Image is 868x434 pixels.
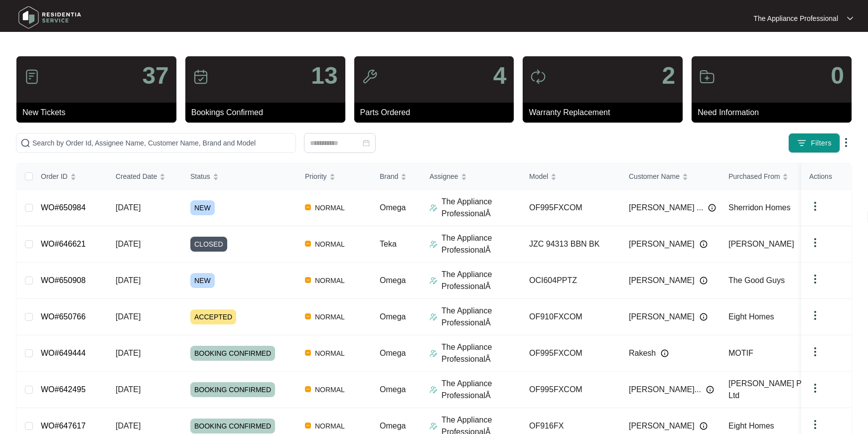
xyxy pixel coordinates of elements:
img: dropdown arrow [809,309,821,321]
span: Teka [380,240,397,248]
span: Omega [380,203,406,212]
span: [DATE] [116,240,141,248]
span: CLOSED [190,237,227,252]
span: BOOKING CONFIRMED [190,346,275,361]
span: NORMAL [311,202,349,214]
img: residentia service logo [15,2,85,32]
img: icon [362,69,378,85]
img: dropdown arrow [809,273,821,285]
span: Omega [380,276,406,285]
span: Rakesh [629,347,656,359]
span: Status [190,171,210,182]
img: Vercel Logo [305,277,311,283]
span: Model [529,171,548,182]
img: Info icon [700,240,708,248]
span: NORMAL [311,420,349,432]
img: dropdown arrow [809,200,821,212]
th: Customer Name [621,163,721,190]
img: Info icon [700,277,708,285]
span: BOOKING CONFIRMED [190,419,275,434]
img: Vercel Logo [305,204,311,210]
span: Omega [380,385,406,394]
p: New Tickets [22,107,176,119]
p: The Appliance ProfessionalÂ [441,341,521,365]
img: Vercel Logo [305,350,311,356]
span: [DATE] [116,312,141,321]
span: [DATE] [116,349,141,357]
span: NORMAL [311,275,349,287]
td: OF910FXCOM [521,299,621,335]
span: [PERSON_NAME] [629,311,695,323]
img: Info icon [661,349,669,357]
span: Filters [811,138,832,148]
span: [PERSON_NAME] [629,275,695,287]
th: Priority [297,163,372,190]
a: WO#646621 [41,240,86,248]
span: NORMAL [311,311,349,323]
span: NEW [190,200,215,215]
p: The Appliance ProfessionalÂ [441,269,521,292]
img: Vercel Logo [305,386,311,392]
p: 2 [662,64,675,88]
img: Vercel Logo [305,423,311,429]
span: [DATE] [116,422,141,430]
span: The Good Guys [728,276,785,285]
p: 37 [142,64,168,88]
img: dropdown arrow [847,16,853,21]
img: Assigner Icon [430,240,437,248]
span: [DATE] [116,203,141,212]
p: The Appliance ProfessionalÂ [441,196,521,220]
span: NORMAL [311,347,349,359]
img: icon [530,69,546,85]
span: Assignee [430,171,458,182]
span: Purchased From [728,171,780,182]
th: Actions [801,163,851,190]
img: dropdown arrow [809,419,821,431]
span: ACCEPTED [190,309,236,324]
input: Search by Order Id, Assignee Name, Customer Name, Brand and Model [32,138,291,148]
span: [DATE] [116,385,141,394]
a: WO#647617 [41,422,86,430]
td: OF995FXCOM [521,372,621,408]
span: Created Date [116,171,157,182]
img: Assigner Icon [430,204,437,212]
p: Bookings Confirmed [191,107,345,119]
img: filter icon [797,138,807,148]
img: dropdown arrow [840,137,852,148]
th: Created Date [108,163,182,190]
img: Vercel Logo [305,313,311,319]
img: Assigner Icon [430,422,437,430]
td: OCI604PPTZ [521,263,621,299]
span: Sherridon Homes [728,203,791,212]
th: Purchased From [721,163,820,190]
span: Eight Homes [728,422,774,430]
img: Vercel Logo [305,241,311,247]
img: Info icon [700,422,708,430]
img: Assigner Icon [430,349,437,357]
span: [PERSON_NAME]... [629,384,701,396]
a: WO#642495 [41,385,86,394]
img: dropdown arrow [809,382,821,394]
p: 4 [493,64,507,88]
button: filter iconFilters [788,133,840,153]
img: Info icon [706,386,714,394]
p: The Appliance Professional [753,13,838,23]
th: Model [521,163,621,190]
img: icon [193,69,209,85]
span: MOTIF [728,349,753,357]
span: [DATE] [116,276,141,285]
p: 13 [311,64,337,88]
td: OF995FXCOM [521,335,621,372]
img: icon [699,69,715,85]
span: Order ID [41,171,68,182]
td: JZC 94313 BBN BK [521,226,621,263]
p: The Appliance ProfessionalÂ [441,378,521,402]
th: Status [182,163,297,190]
a: WO#650766 [41,312,86,321]
p: 0 [831,64,844,88]
span: [PERSON_NAME] ... [629,202,703,214]
span: Omega [380,312,406,321]
img: Assigner Icon [430,313,437,321]
span: [PERSON_NAME] [728,240,794,248]
span: Eight Homes [728,312,774,321]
